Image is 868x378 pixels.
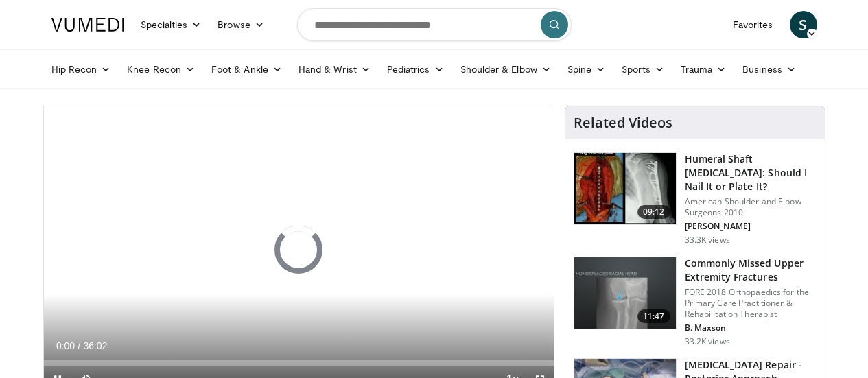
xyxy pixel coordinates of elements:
a: Browse [209,11,272,38]
p: American Shoulder and Elbow Surgeons 2010 [685,196,817,218]
h4: Related Videos [574,115,672,131]
p: FORE 2018 Orthopaedics for the Primary Care Practitioner & Rehabilitation Therapist [685,287,817,320]
img: VuMedi Logo [51,18,124,32]
a: Shoulder & Elbow [452,56,559,83]
a: Hip Recon [43,56,119,83]
a: Pediatrics [379,56,452,83]
a: Sports [613,56,672,83]
span: 11:47 [637,309,670,323]
a: Trauma [672,56,735,83]
span: 36:02 [83,340,107,351]
a: Spine [559,56,613,83]
a: Foot & Ankle [203,56,290,83]
a: Specialties [132,11,210,38]
p: 33.2K views [685,336,730,347]
span: 0:00 [56,340,75,351]
img: sot_1.png.150x105_q85_crop-smart_upscale.jpg [574,153,676,224]
h3: Commonly Missed Upper Extremity Fractures [685,257,817,284]
span: 09:12 [637,205,670,219]
a: Business [734,56,804,83]
p: [PERSON_NAME] [685,221,817,232]
a: Favorites [725,11,782,38]
a: 09:12 Humeral Shaft [MEDICAL_DATA]: Should I Nail It or Plate It? American Shoulder and Elbow Sur... [574,152,817,246]
a: 11:47 Commonly Missed Upper Extremity Fractures FORE 2018 Orthopaedics for the Primary Care Pract... [574,257,817,347]
a: Knee Recon [119,56,203,83]
h3: Humeral Shaft [MEDICAL_DATA]: Should I Nail It or Plate It? [685,152,817,193]
a: S [790,11,817,38]
a: Hand & Wrist [290,56,379,83]
input: Search topics, interventions [297,8,572,41]
span: / [78,340,81,351]
p: B. Maxson [685,322,817,333]
p: 33.3K views [685,235,730,246]
div: Progress Bar [44,360,554,366]
img: b2c65235-e098-4cd2-ab0f-914df5e3e270.150x105_q85_crop-smart_upscale.jpg [574,257,676,329]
